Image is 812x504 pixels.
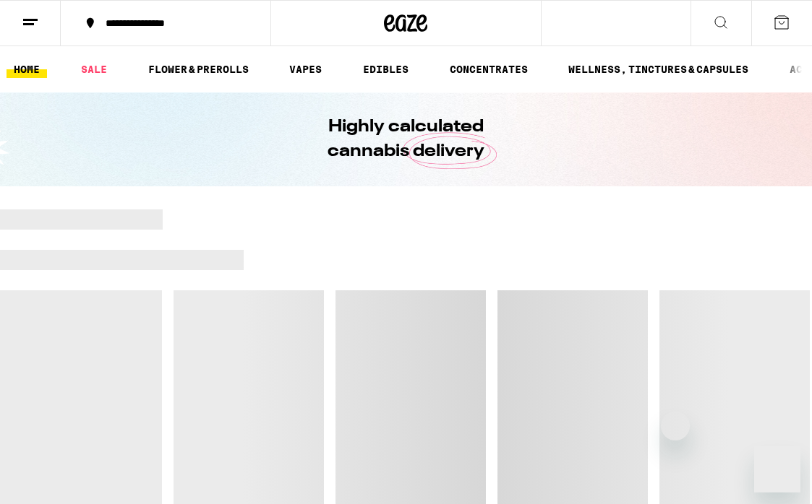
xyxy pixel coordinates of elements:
iframe: Close message [661,412,690,440]
a: SALE [74,61,114,78]
iframe: Button to launch messaging window [754,446,800,492]
a: WELLNESS, TINCTURES & CAPSULES [561,61,756,78]
a: FLOWER & PREROLLS [141,61,256,78]
h1: Highly calculated cannabis delivery [287,115,526,164]
a: HOME [7,61,47,78]
a: EDIBLES [356,61,416,78]
a: VAPES [282,61,329,78]
a: CONCENTRATES [443,61,535,78]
